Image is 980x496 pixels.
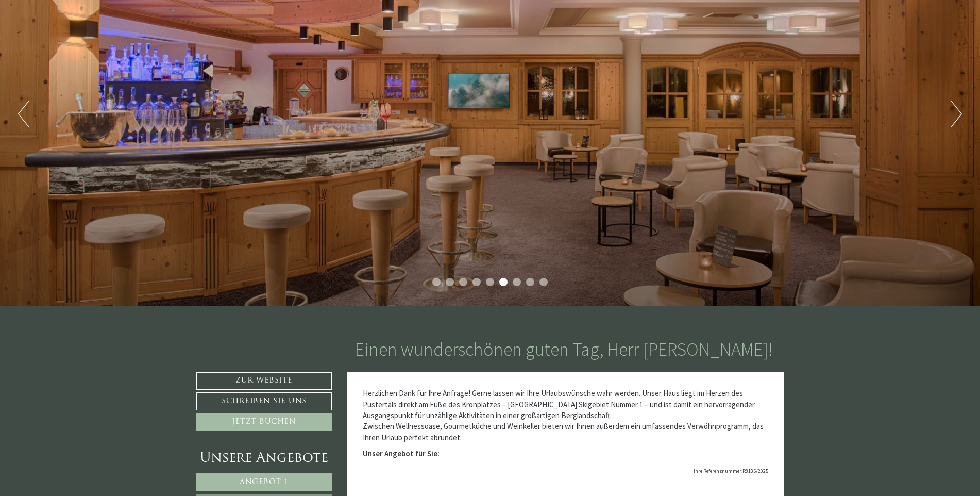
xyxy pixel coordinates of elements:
a: Zur Website [196,372,332,390]
button: Next [951,101,962,127]
span: Ihre Referenznummer:R8135/2025 [694,468,768,474]
span: Angebot 1 [240,478,289,486]
h1: Einen wunderschönen guten Tag, Herr [PERSON_NAME]! [355,339,773,360]
div: Guten Tag, wie können wir Ihnen helfen? [8,27,152,57]
div: Unsere Angebote [196,449,332,468]
div: Montis – Active Nature Spa [15,29,147,37]
p: Herzlichen Dank für Ihre Anfrage! Gerne lassen wir Ihre Urlaubswünsche wahr werden. Unser Haus li... [363,388,769,443]
button: Previous [18,101,29,127]
a: Jetzt buchen [196,413,332,431]
a: Schreiben Sie uns [196,392,332,410]
div: [DATE] [186,8,221,24]
strong: Unser Angebot für Sie: [363,449,440,458]
small: 21:15 [15,48,147,55]
button: Senden [339,272,406,290]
